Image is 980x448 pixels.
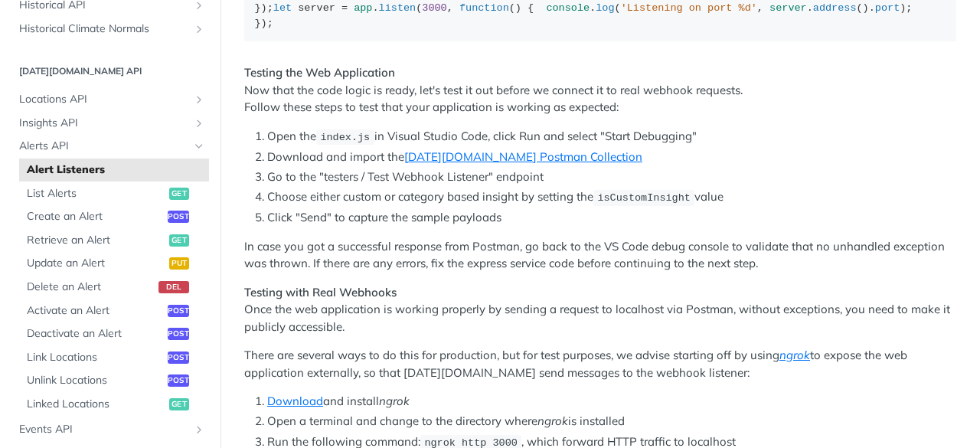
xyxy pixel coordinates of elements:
button: Show subpages for Locations API [193,93,205,106]
span: post [168,328,189,340]
p: There are several ways to do this for production, but for test purposes, we advise starting off b... [244,347,956,381]
span: List Alerts [27,186,165,201]
span: get [169,188,189,200]
strong: Testing the Web Application [244,65,395,80]
p: In case you got a successful response from Postman, go back to the VS Code debug console to valid... [244,238,956,273]
span: let [273,2,292,14]
a: Update an Alertput [19,252,209,275]
span: Locations API [19,92,189,107]
p: Now that the code logic is ready, let's test it out before we connect it to real webhook requests... [244,64,956,116]
span: 3000 [422,2,446,14]
span: listen [379,2,416,14]
em: ngrok [379,394,410,408]
span: Historical Climate Normals [19,21,189,37]
a: Alerts APIHide subpages for Alerts API [11,135,209,158]
span: port [875,2,900,14]
a: List Alertsget [19,182,209,205]
span: Retrieve an Alert [27,233,165,248]
a: Insights APIShow subpages for Insights API [11,112,209,135]
span: post [168,374,189,387]
li: Choose either custom or category based insight by setting the value [267,188,956,206]
li: Click "Send" to capture the sample payloads [267,209,956,227]
span: Events API [19,422,189,437]
span: app [354,2,372,14]
a: Download [267,394,323,408]
a: Locations APIShow subpages for Locations API [11,88,209,111]
a: Linked Locationsget [19,393,209,416]
button: Show subpages for Insights API [193,117,205,129]
h2: [DATE][DOMAIN_NAME] API [11,64,209,78]
button: Hide subpages for Alerts API [193,140,205,152]
span: Link Locations [27,350,164,365]
span: Activate an Alert [27,303,164,319]
span: Deactivate an Alert [27,326,164,342]
span: log [596,2,614,14]
li: Download and import the [267,149,956,166]
span: Alert Listeners [27,162,205,178]
a: Alert Listeners [19,159,209,181]
span: get [169,234,189,247]
span: get [169,398,189,410]
span: = [341,2,348,14]
a: Activate an Alertpost [19,299,209,322]
span: server [298,2,335,14]
span: Update an Alert [27,256,165,271]
span: server [769,2,807,14]
span: post [168,211,189,223]
span: post [168,352,189,364]
span: Unlink Locations [27,373,164,388]
li: Open the in Visual Studio Code, click Run and select "Start Debugging" [267,128,956,146]
span: address [813,2,857,14]
em: ngrok [537,414,568,428]
p: Once the web application is working properly by sending a request to localhost via Postman, witho... [244,284,956,336]
span: isCustomInsight [597,192,691,204]
button: Show subpages for Events API [193,423,205,436]
span: post [168,305,189,317]
span: index.js [320,132,370,143]
a: Create an Alertpost [19,205,209,228]
a: [DATE][DOMAIN_NAME] Postman Collection [404,149,642,164]
li: Go to the "testers / Test Webhook Listener" endpoint [267,168,956,186]
a: Unlink Locationspost [19,369,209,392]
li: and install [267,393,956,410]
a: Link Locationspost [19,346,209,369]
span: Alerts API [19,139,189,154]
a: Deactivate an Alertpost [19,322,209,345]
strong: Testing with Real Webhooks [244,285,397,299]
span: Create an Alert [27,209,164,224]
span: put [169,257,189,270]
span: Insights API [19,116,189,131]
span: Linked Locations [27,397,165,412]
span: Delete an Alert [27,280,155,295]
span: console [546,2,590,14]
a: Retrieve an Alertget [19,229,209,252]
span: function [459,2,509,14]
li: Open a terminal and change to the directory where is installed [267,413,956,430]
span: 'Listening on port %d' [621,2,757,14]
button: Show subpages for Historical Climate Normals [193,23,205,35]
a: Delete an Alertdel [19,276,209,299]
a: ngrok [779,348,810,362]
a: Historical Climate NormalsShow subpages for Historical Climate Normals [11,18,209,41]
a: Events APIShow subpages for Events API [11,418,209,441]
span: del [158,281,189,293]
